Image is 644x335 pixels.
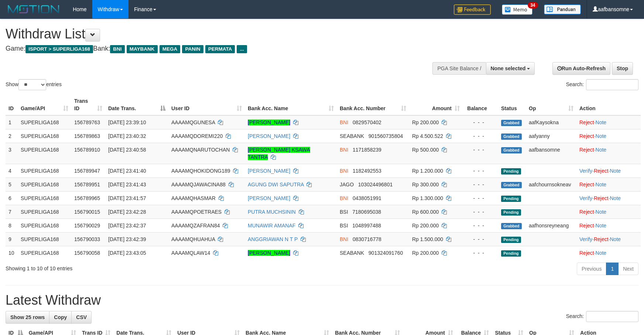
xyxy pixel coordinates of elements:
[245,94,337,115] th: Bank Acc. Name: activate to sort column ascending
[110,45,124,53] span: BNI
[18,79,46,90] select: Showentries
[352,223,381,229] span: Copy 1048997488 to clipboard
[6,79,62,90] label: Show entries
[596,209,607,215] a: Note
[486,62,535,75] button: None selected
[576,143,641,164] td: ·
[6,293,638,308] h1: Latest Withdraw
[579,168,592,174] a: Verify
[466,167,495,175] div: - - -
[501,120,522,126] span: Grabbed
[18,191,71,205] td: SUPERLIGA168
[171,223,220,229] span: AAAAMQZAFRAN84
[566,311,638,322] label: Search:
[412,236,443,242] span: Rp 1.500.000
[412,250,439,256] span: Rp 200.000
[248,182,304,187] a: AGUNG DWI SAPUTRA
[466,222,495,229] div: - - -
[248,147,310,160] a: [PERSON_NAME] KSAWA TANTRA
[501,250,521,257] span: Pending
[579,209,594,215] a: Reject
[248,223,295,229] a: MUNAWIR AMANAF
[18,94,71,115] th: Game/API: activate to sort column ascending
[6,205,18,219] td: 7
[466,146,495,153] div: - - -
[526,115,576,129] td: aafKaysokna
[18,219,71,232] td: SUPERLIGA168
[168,94,245,115] th: User ID: activate to sort column ascending
[409,94,463,115] th: Amount: activate to sort column ascending
[205,45,235,53] span: PERMATA
[10,314,45,320] span: Show 25 rows
[340,250,364,256] span: SEABANK
[501,168,521,175] span: Pending
[108,209,146,215] span: [DATE] 23:42:28
[74,209,100,215] span: 156790015
[552,62,610,75] a: Run Auto-Refresh
[501,237,521,243] span: Pending
[369,133,403,139] span: Copy 901560735804 to clipboard
[586,79,638,90] input: Search:
[74,250,100,256] span: 156790058
[6,45,422,53] h4: Game: Bank:
[108,182,146,187] span: [DATE] 23:41:43
[237,45,247,53] span: ...
[501,209,521,216] span: Pending
[171,133,223,139] span: AAAAMQDOREMI220
[6,232,18,246] td: 9
[596,223,607,229] a: Note
[18,232,71,246] td: SUPERLIGA168
[576,205,641,219] td: ·
[501,223,522,229] span: Grabbed
[432,62,486,75] div: PGA Site Balance /
[491,65,526,71] span: None selected
[6,311,49,324] a: Show 25 rows
[340,168,348,174] span: BNI
[18,115,71,129] td: SUPERLIGA168
[579,119,594,125] a: Reject
[576,164,641,177] td: · ·
[18,205,71,219] td: SUPERLIGA168
[606,263,619,275] a: 1
[18,177,71,191] td: SUPERLIGA168
[6,246,18,260] td: 10
[612,62,633,75] a: Stop
[340,133,364,139] span: SEABANK
[6,27,422,41] h1: Withdraw List
[358,182,393,187] span: Copy 103024496801 to clipboard
[353,119,381,125] span: Copy 0829570402 to clipboard
[576,129,641,143] td: ·
[108,133,146,139] span: [DATE] 23:40:32
[466,119,495,126] div: - - -
[526,129,576,143] td: aafyanny
[108,223,146,229] span: [DATE] 23:42:37
[463,94,498,115] th: Balance
[248,209,296,215] a: PUTRA MUCHSININ
[18,246,71,260] td: SUPERLIGA168
[74,195,100,201] span: 156789965
[412,133,443,139] span: Rp 4.500.522
[526,143,576,164] td: aafbansomne
[596,119,607,125] a: Note
[577,263,606,275] a: Previous
[6,177,18,191] td: 5
[579,133,594,139] a: Reject
[579,250,594,256] a: Reject
[171,195,216,201] span: AAAAMQHASMAR
[6,262,263,272] div: Showing 1 to 10 of 10 entries
[171,119,215,125] span: AAAAMQGUNESA
[576,94,641,115] th: Action
[248,250,290,256] a: [PERSON_NAME]
[248,195,290,201] a: [PERSON_NAME]
[502,4,533,15] img: Button%20Memo.svg
[74,147,100,153] span: 156789910
[466,249,495,257] div: - - -
[105,94,168,115] th: Date Trans.: activate to sort column descending
[610,168,621,174] a: Note
[412,168,443,174] span: Rp 1.200.000
[18,129,71,143] td: SUPERLIGA168
[576,219,641,232] td: ·
[108,236,146,242] span: [DATE] 23:42:39
[18,164,71,177] td: SUPERLIGA168
[74,182,100,187] span: 156789951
